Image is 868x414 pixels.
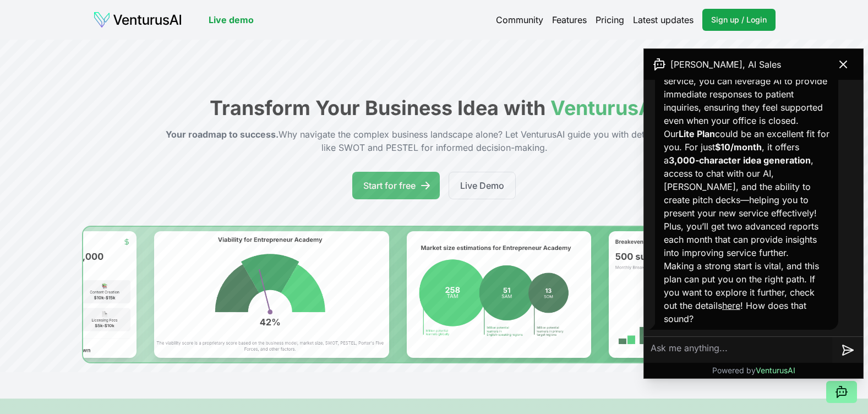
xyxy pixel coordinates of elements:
[552,13,587,26] a: Features
[669,155,811,166] strong: 3,000-character idea generation
[93,11,182,29] img: logo
[711,14,767,25] span: Sign up / Login
[209,13,254,26] a: Live demo
[596,13,624,26] a: Pricing
[664,259,829,325] p: Making a strong start is vital, and this plan can put you on the right path. If you want to explo...
[715,141,762,152] strong: $10/month
[664,48,829,127] p: Starting strong is definitely the way to go! With a focus on your after-hours service, you can le...
[712,365,795,376] p: Powered by
[756,366,795,375] span: VenturusAI
[679,128,715,139] strong: Lite Plan
[496,13,543,26] a: Community
[633,13,694,26] a: Latest updates
[722,300,740,311] a: here
[664,127,829,259] p: Our could be an excellent fit for you. For just , it offers a , access to chat with our AI, [PERS...
[702,9,776,31] a: Sign up / Login
[670,58,781,71] span: [PERSON_NAME], AI Sales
